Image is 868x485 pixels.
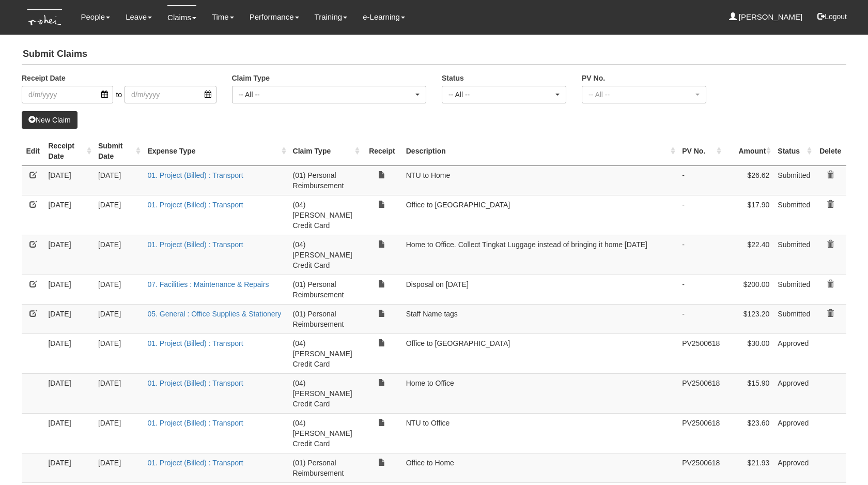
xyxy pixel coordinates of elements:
[94,137,143,166] th: Submit Date : activate to sort column ascending
[147,171,243,179] a: 01. Project (Billed) : Transport
[94,195,143,235] td: [DATE]
[773,137,814,166] th: Status : activate to sort column ascending
[94,373,143,413] td: [DATE]
[402,334,678,373] td: Office to [GEOGRAPHIC_DATA]
[143,137,288,166] th: Expense Type : activate to sort column ascending
[44,275,94,304] td: [DATE]
[724,165,773,195] td: $26.62
[402,304,678,334] td: Staff Name tags
[724,195,773,235] td: $17.90
[147,240,243,249] a: 01. Project (Billed) : Transport
[232,73,270,83] label: Claim Type
[44,235,94,275] td: [DATE]
[678,195,724,235] td: -
[44,334,94,373] td: [DATE]
[773,275,814,304] td: Submitted
[588,89,693,100] div: -- All --
[94,275,143,304] td: [DATE]
[773,413,814,453] td: Approved
[724,453,773,482] td: $21.93
[81,5,110,29] a: People
[289,304,363,334] td: (01) Personal Reimbursement
[678,235,724,275] td: -
[773,453,814,482] td: Approved
[22,111,78,129] a: New Claim
[22,73,66,83] label: Receipt Date
[402,413,678,453] td: NTU to Office
[678,304,724,334] td: -
[773,165,814,195] td: Submitted
[147,459,243,467] a: 01. Project (Billed) : Transport
[44,195,94,235] td: [DATE]
[448,89,553,100] div: -- All --
[289,195,363,235] td: (04) [PERSON_NAME] Credit Card
[22,44,846,65] h4: Submit Claims
[147,280,269,289] a: 07. Facilities : Maintenance & Repairs
[22,137,44,166] th: Edit
[678,453,724,482] td: PV2500618
[147,339,243,347] a: 01. Project (Billed) : Transport
[362,137,402,166] th: Receipt
[402,195,678,235] td: Office to [GEOGRAPHIC_DATA]
[678,334,724,373] td: PV2500618
[773,235,814,275] td: Submitted
[289,334,363,373] td: (04) [PERSON_NAME] Credit Card
[773,373,814,413] td: Approved
[147,201,243,209] a: 01. Project (Billed) : Transport
[678,275,724,304] td: -
[678,137,724,166] th: PV No. : activate to sort column ascending
[729,5,803,29] a: [PERSON_NAME]
[402,275,678,304] td: Disposal on [DATE]
[825,444,858,475] iframe: chat widget
[250,5,299,29] a: Performance
[94,304,143,334] td: [DATE]
[724,275,773,304] td: $200.00
[147,379,243,387] a: 01. Project (Billed) : Transport
[94,453,143,482] td: [DATE]
[724,413,773,453] td: $23.60
[442,86,566,103] button: -- All --
[773,195,814,235] td: Submitted
[724,334,773,373] td: $30.00
[289,373,363,413] td: (04) [PERSON_NAME] Credit Card
[678,165,724,195] td: -
[315,5,348,29] a: Training
[94,235,143,275] td: [DATE]
[724,137,773,166] th: Amount : activate to sort column ascending
[724,304,773,334] td: $123.20
[289,413,363,453] td: (04) [PERSON_NAME] Credit Card
[212,5,234,29] a: Time
[442,73,464,83] label: Status
[678,413,724,453] td: PV2500618
[167,5,196,29] a: Claims
[147,419,243,427] a: 01. Project (Billed) : Transport
[125,86,216,103] input: d/m/yyyy
[126,5,152,29] a: Leave
[94,413,143,453] td: [DATE]
[724,235,773,275] td: $22.40
[44,413,94,453] td: [DATE]
[363,5,405,29] a: e-Learning
[289,137,363,166] th: Claim Type : activate to sort column ascending
[773,304,814,334] td: Submitted
[289,235,363,275] td: (04) [PERSON_NAME] Credit Card
[402,165,678,195] td: NTU to Home
[44,165,94,195] td: [DATE]
[289,275,363,304] td: (01) Personal Reimbursement
[810,4,854,29] button: Logout
[402,235,678,275] td: Home to Office. Collect Tingkat Luggage instead of bringing it home [DATE]
[113,86,125,103] span: to
[582,73,605,83] label: PV No.
[289,165,363,195] td: (01) Personal Reimbursement
[44,453,94,482] td: [DATE]
[402,373,678,413] td: Home to Office
[94,165,143,195] td: [DATE]
[814,137,846,166] th: Delete
[44,304,94,334] td: [DATE]
[239,89,414,100] div: -- All --
[582,86,706,103] button: -- All --
[147,310,281,318] a: 05. General : Office Supplies & Stationery
[44,137,94,166] th: Receipt Date : activate to sort column ascending
[402,137,678,166] th: Description : activate to sort column ascending
[773,334,814,373] td: Approved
